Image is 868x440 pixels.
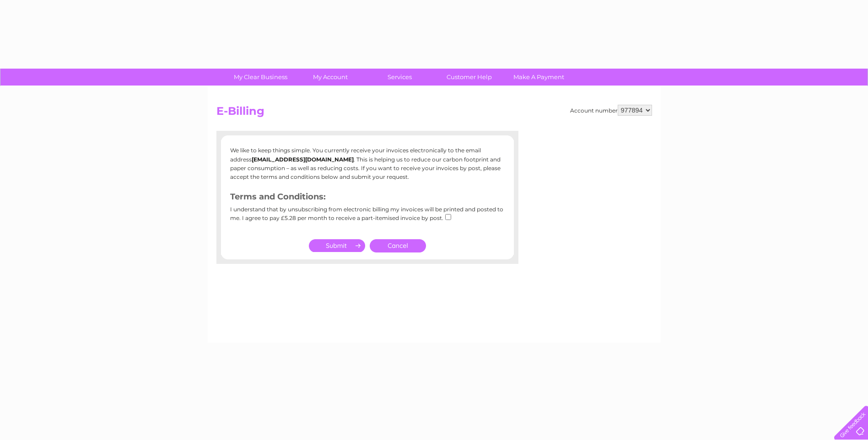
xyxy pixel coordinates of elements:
[216,105,652,122] h2: E-Billing
[230,206,505,228] div: I understand that by unsubscribing from electronic billing my invoices will be printed and posted...
[230,146,505,181] p: We like to keep things simple. You currently receive your invoices electronically to the email ad...
[230,190,505,206] h3: Terms and Conditions:
[362,69,437,86] a: Services
[431,69,507,86] a: Customer Help
[570,105,652,116] div: Account number
[501,69,577,86] a: Make A Payment
[292,69,368,86] a: My Account
[223,69,298,86] a: My Clear Business
[309,239,365,252] input: Submit
[252,156,354,163] b: [EMAIL_ADDRESS][DOMAIN_NAME]
[370,239,426,252] a: Cancel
